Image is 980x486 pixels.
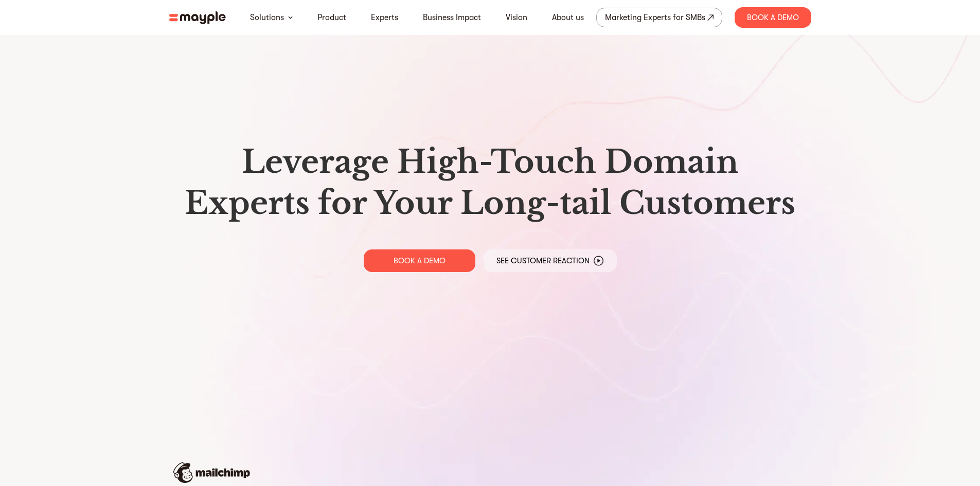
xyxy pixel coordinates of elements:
p: BOOK A DEMO [394,256,446,266]
img: mayple-logo [169,11,226,24]
div: Book A Demo [735,7,811,28]
img: mailchimp-logo [173,462,250,483]
a: BOOK A DEMO [364,249,475,272]
a: Product [317,11,346,24]
div: Marketing Experts for SMBs [605,10,705,25]
img: arrow-down [288,16,293,19]
p: See Customer Reaction [496,256,590,266]
h1: Leverage High-Touch Domain Experts for Your Long-tail Customers [177,141,803,224]
a: Solutions [250,11,284,24]
a: Vision [506,11,527,24]
a: Business Impact [423,11,481,24]
a: See Customer Reaction [484,249,617,272]
a: About us [552,11,584,24]
a: Marketing Experts for SMBs [596,8,722,27]
a: Experts [371,11,398,24]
